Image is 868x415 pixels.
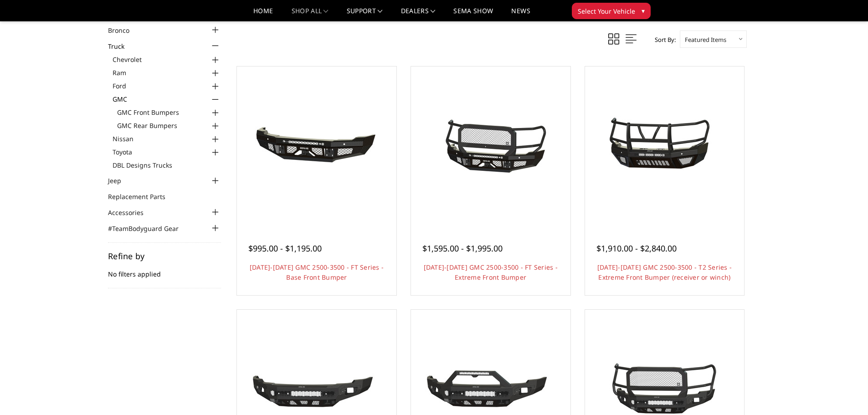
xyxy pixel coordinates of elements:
[108,41,136,51] a: Truck
[596,243,677,254] span: $1,910.00 - $2,840.00
[597,263,732,282] a: [DATE]-[DATE] GMC 2500-3500 - T2 Series - Extreme Front Bumper (receiver or winch)
[424,263,558,282] a: [DATE]-[DATE] GMC 2500-3500 - FT Series - Extreme Front Bumper
[253,8,273,21] a: Home
[117,121,221,130] a: GMC Rear Bumpers
[239,69,394,224] a: 2024-2025 GMC 2500-3500 - FT Series - Base Front Bumper 2024-2025 GMC 2500-3500 - FT Series - Bas...
[422,243,503,254] span: $1,595.00 - $1,995.00
[511,8,530,21] a: News
[292,8,329,21] a: shop all
[113,55,221,64] a: Chevrolet
[453,8,493,21] a: SEMA Show
[108,252,221,288] div: No filters applied
[113,134,221,143] a: Nissan
[347,8,383,21] a: Support
[642,6,645,15] span: ▾
[108,224,190,233] a: #TeamBodyguard Gear
[113,94,221,104] a: GMC
[401,8,436,21] a: Dealers
[113,68,221,77] a: Ram
[413,69,568,224] a: 2024-2025 GMC 2500-3500 - FT Series - Extreme Front Bumper 2024-2025 GMC 2500-3500 - FT Series - ...
[108,192,177,201] a: Replacement Parts
[108,208,155,217] a: Accessories
[108,252,221,260] h5: Refine by
[113,81,221,91] a: Ford
[117,108,221,117] a: GMC Front Bumpers
[113,147,221,157] a: Toyota
[108,26,141,35] a: Bronco
[650,33,676,46] label: Sort By:
[578,6,635,16] span: Select Your Vehicle
[250,263,384,282] a: [DATE]-[DATE] GMC 2500-3500 - FT Series - Base Front Bumper
[572,3,651,19] button: Select Your Vehicle
[108,176,133,185] a: Jeep
[113,160,221,170] a: DBL Designs Trucks
[587,69,742,224] a: 2024-2025 GMC 2500-3500 - T2 Series - Extreme Front Bumper (receiver or winch) 2024-2025 GMC 2500...
[248,243,322,254] span: $995.00 - $1,195.00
